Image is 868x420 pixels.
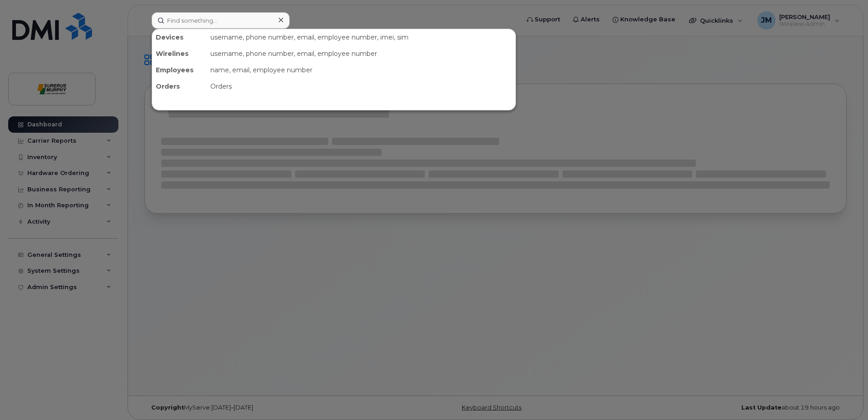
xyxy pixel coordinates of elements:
[207,45,516,62] div: username, phone number, email, employee number
[207,62,516,78] div: name, email, employee number
[152,78,207,95] div: Orders
[152,29,207,45] div: Devices
[207,29,516,45] div: username, phone number, email, employee number, imei, sim
[207,78,516,95] div: Orders
[152,62,207,78] div: Employees
[152,45,207,62] div: Wirelines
